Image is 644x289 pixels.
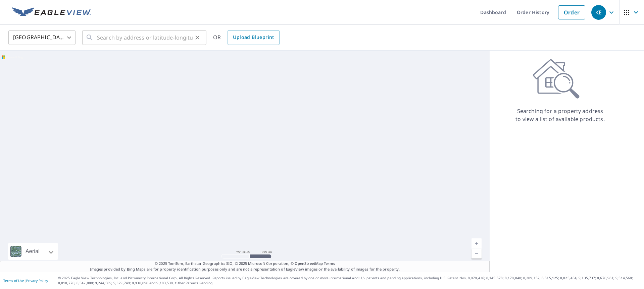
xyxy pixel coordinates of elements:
div: [GEOGRAPHIC_DATA] [8,28,76,47]
img: EV Logo [12,7,91,17]
div: KE [591,5,606,20]
a: Terms [324,261,335,266]
span: © 2025 TomTom, Earthstar Geographics SIO, © 2025 Microsoft Corporation, © [155,261,335,267]
button: Clear [193,33,202,42]
p: | [3,279,48,283]
a: Terms of Use [3,278,24,283]
div: Aerial [23,243,42,260]
div: OR [213,30,280,45]
input: Search by address or latitude-longitude [97,28,193,47]
a: Upload Blueprint [228,30,279,45]
p: Searching for a property address to view a list of available products. [515,107,605,123]
a: OpenStreetMap [295,261,323,266]
p: © 2025 Eagle View Technologies, Inc. and Pictometry International Corp. All Rights Reserved. Repo... [58,276,641,286]
a: Order [558,5,585,19]
a: Current Level 5, Zoom Out [472,248,482,258]
a: Current Level 5, Zoom In [472,238,482,248]
a: Privacy Policy [26,278,48,283]
span: Upload Blueprint [233,33,274,42]
div: Aerial [8,243,58,260]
